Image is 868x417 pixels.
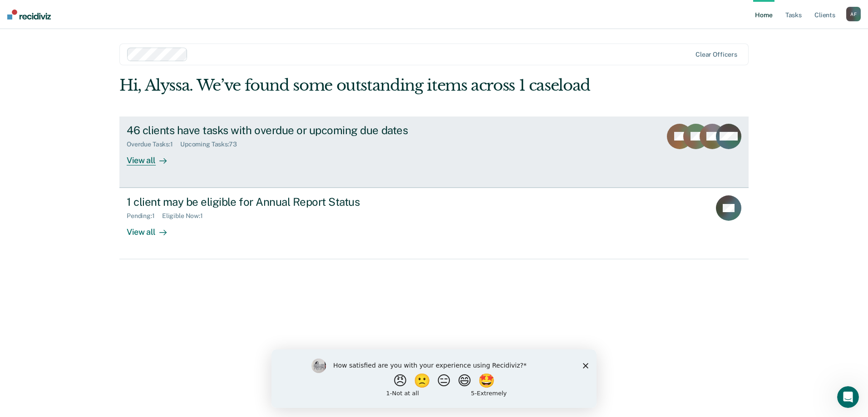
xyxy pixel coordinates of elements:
div: A F [846,7,861,21]
div: 1 client may be eligible for Annual Report Status [127,195,445,208]
button: AF [846,7,861,21]
div: Eligible Now : 1 [162,212,210,220]
img: Recidiviz [7,10,51,19]
div: Clear officers [695,51,737,58]
iframe: Survey by Kim from Recidiviz [271,349,597,408]
div: View all [127,148,178,165]
div: 46 clients have tasks with overdue or upcoming due dates [127,124,445,137]
div: Pending : 1 [127,212,162,220]
a: 46 clients have tasks with overdue or upcoming due datesOverdue Tasks:1Upcoming Tasks:73View all [119,116,749,188]
div: View all [127,220,178,238]
div: Overdue Tasks : 1 [127,141,180,148]
div: Upcoming Tasks : 73 [180,141,244,148]
a: 1 client may be eligible for Annual Report StatusPending:1Eligible Now:1View all [119,188,749,259]
div: Hi, Alyssa. We’ve found some outstanding items across 1 caseload [119,76,623,95]
iframe: Intercom live chat [837,386,859,408]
